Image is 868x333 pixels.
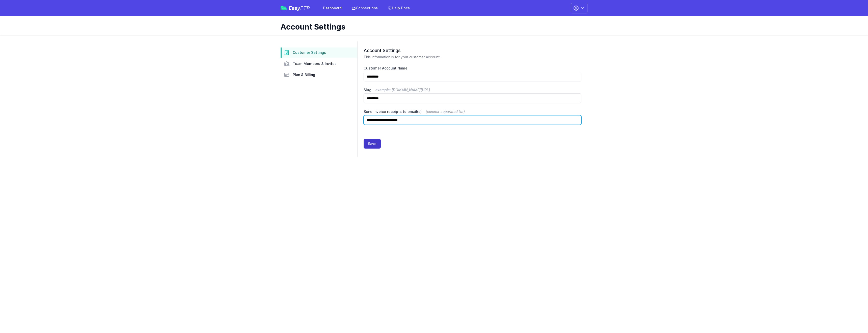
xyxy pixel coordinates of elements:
button: Save [364,139,381,149]
span: Team Members & Invites [293,61,337,66]
span: FTP [300,5,310,11]
a: Connections [349,4,381,13]
iframe: Drift Widget Chat Controller [843,308,862,327]
span: Easy [289,6,310,11]
p: This information is for your customer account. [364,55,581,60]
span: Plan & Billing [293,72,315,77]
span: example: [DOMAIN_NAME][URL] [375,88,430,92]
h1: Account Settings [281,22,583,31]
label: Send invoice receipts to email(s) [364,109,581,114]
a: Plan & Billing [281,70,357,80]
label: Customer Account Name [364,66,581,71]
img: easyftp_logo.png [281,6,287,10]
a: Dashboard [320,4,345,13]
a: EasyFTP [281,6,310,11]
a: Team Members & Invites [281,59,357,69]
label: Slug [364,87,581,92]
span: (comma-separated list) [426,109,465,114]
span: Customer Settings [293,50,326,55]
h2: Account Settings [364,47,581,54]
a: Help Docs [385,4,413,13]
a: Customer Settings [281,47,357,58]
